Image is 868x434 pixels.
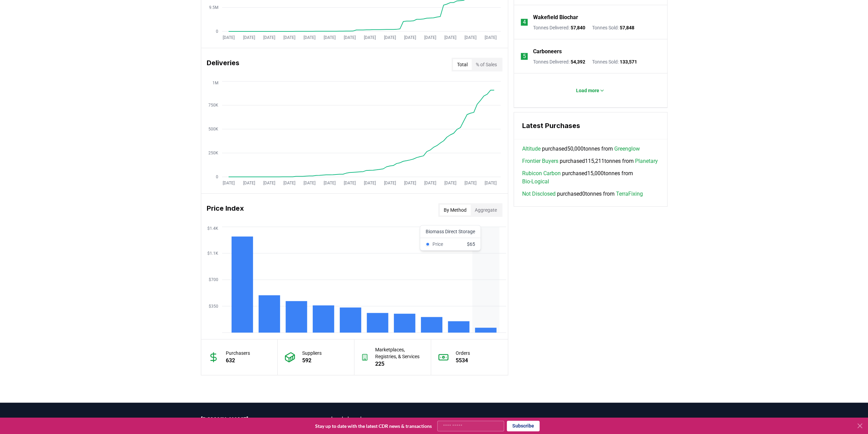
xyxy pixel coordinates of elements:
[404,181,416,185] tspan: [DATE]
[471,205,501,215] button: Aggregate
[522,121,659,131] h3: Latest Purchases
[485,181,497,185] tspan: [DATE]
[207,251,218,256] tspan: $1.1K
[464,35,476,40] tspan: [DATE]
[522,169,561,178] a: Rubicon Carbon
[472,59,501,70] button: % of Sales
[635,157,658,165] a: Planetary
[208,127,218,131] tspan: 500K
[533,58,585,65] p: Tonnes Delivered :
[523,18,526,26] p: 4
[522,145,640,153] span: purchased 50,000 tonnes from
[226,350,250,356] p: Purchasers
[243,35,255,40] tspan: [DATE]
[576,87,599,94] p: Load more
[404,35,416,40] tspan: [DATE]
[522,145,541,153] a: Altitude
[464,181,476,185] tspan: [DATE]
[243,181,255,185] tspan: [DATE]
[226,356,250,365] p: 632
[263,35,275,40] tspan: [DATE]
[343,181,355,185] tspan: [DATE]
[384,35,396,40] tspan: [DATE]
[216,29,218,34] tspan: 0
[522,169,659,186] span: purchased 15,000 tonnes from
[620,59,637,65] span: 133,571
[444,35,456,40] tspan: [DATE]
[207,58,239,71] h3: Deliveries
[522,157,658,165] span: purchased 115,211 tonnes from
[592,58,637,65] p: Tonnes Sold :
[331,415,434,423] a: Leaderboards
[208,151,218,155] tspan: 250K
[453,59,472,70] button: Total
[201,415,304,424] p: [DOMAIN_NAME]
[571,59,585,65] span: 54,392
[364,35,376,40] tspan: [DATE]
[571,25,585,30] span: 57,840
[533,24,585,31] p: Tonnes Delivered :
[303,35,315,40] tspan: [DATE]
[302,350,322,356] p: Suppliers
[216,174,218,179] tspan: 0
[208,103,218,108] tspan: 750K
[440,205,471,215] button: By Method
[592,24,634,31] p: Tonnes Sold :
[302,356,322,365] p: 592
[263,181,275,185] tspan: [DATE]
[620,25,634,30] span: 57,848
[375,346,424,360] p: Marketplaces, Registries, & Services
[456,356,470,365] p: 5534
[533,47,562,56] a: Carboneers
[616,190,643,198] a: TerraFixing
[343,35,355,40] tspan: [DATE]
[208,304,218,309] tspan: $350
[283,181,295,185] tspan: [DATE]
[223,35,235,40] tspan: [DATE]
[375,360,424,368] p: 225
[323,181,335,185] tspan: [DATE]
[384,181,396,185] tspan: [DATE]
[456,350,470,356] p: Orders
[485,35,497,40] tspan: [DATE]
[571,84,610,97] button: Load more
[523,52,526,60] p: 5
[522,157,558,165] a: Frontier Buyers
[444,181,456,185] tspan: [DATE]
[212,80,218,85] tspan: 1M
[522,190,643,198] span: purchased 0 tonnes from
[424,181,436,185] tspan: [DATE]
[303,181,315,185] tspan: [DATE]
[207,226,218,230] tspan: $1.4K
[207,203,244,217] h3: Price Index
[323,35,335,40] tspan: [DATE]
[522,178,549,186] a: Bio-Logical
[223,181,235,185] tspan: [DATE]
[424,35,436,40] tspan: [DATE]
[522,190,556,198] a: Not Disclosed
[533,13,578,22] a: Wakefield Biochar
[614,145,640,153] a: Greenglow
[209,5,218,10] tspan: 9.5M
[283,35,295,40] tspan: [DATE]
[208,277,218,282] tspan: $700
[364,181,376,185] tspan: [DATE]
